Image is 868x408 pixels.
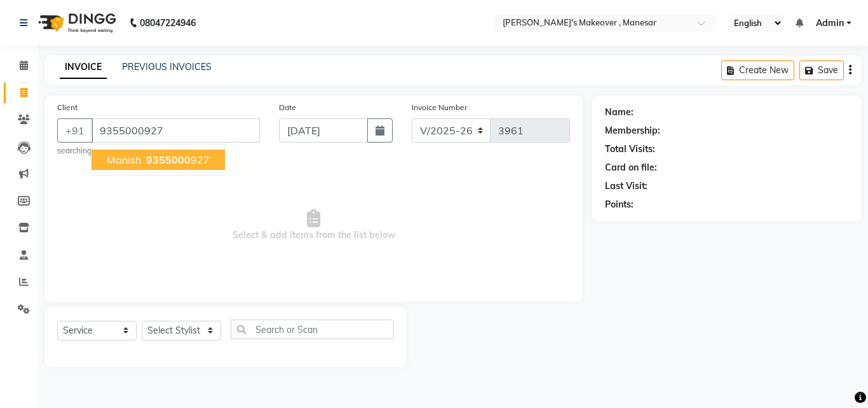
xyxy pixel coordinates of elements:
[816,17,844,30] span: Admin
[57,102,78,113] label: Client
[32,5,119,41] img: logo
[605,179,648,193] div: Last Visit:
[57,118,93,143] button: +91
[60,56,107,79] a: INVOICE
[107,153,141,166] span: Manish
[799,60,844,80] button: Save
[57,162,570,289] span: Select & add items from the list below
[605,161,657,174] div: Card on file:
[412,102,467,113] label: Invoice Number
[605,106,634,119] div: Name:
[122,61,212,73] a: PREVIOUS INVOICES
[92,118,260,143] input: Search by Name/Mobile/Email/Code
[144,153,210,166] ngb-highlight: 927
[231,320,394,339] input: Search or Scan
[279,102,296,113] label: Date
[140,5,196,41] b: 08047224946
[605,124,660,137] div: Membership:
[721,60,794,80] button: Create New
[146,153,191,166] span: 9355000
[57,145,260,157] small: searching...
[605,143,655,156] div: Total Visits:
[605,198,634,211] div: Points:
